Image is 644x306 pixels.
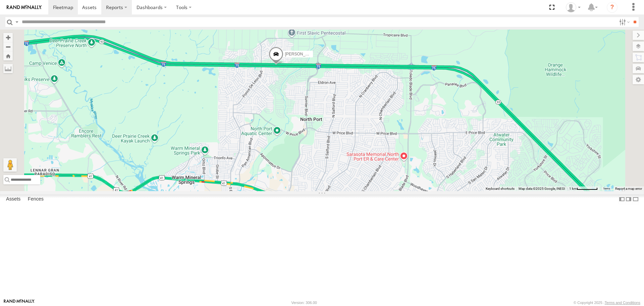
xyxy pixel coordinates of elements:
button: Keyboard shortcuts [486,186,515,191]
button: Map Scale: 1 km per 59 pixels [567,186,600,191]
button: Zoom Home [3,51,13,60]
label: Assets [3,195,24,204]
label: Search Filter Options [616,17,631,27]
a: Terms (opens in new tab) [603,187,610,190]
div: Version: 306.00 [291,301,317,305]
label: Hide Summary Table [632,194,639,204]
label: Dock Summary Table to the Right [625,194,632,204]
button: Zoom out [3,42,13,51]
span: Map data ©2025 Google, INEGI [519,187,565,190]
label: Map Settings [633,75,644,84]
button: Drag Pegman onto the map to open Street View [3,158,17,172]
i: ? [607,2,618,13]
label: Fences [24,195,47,204]
button: Zoom in [3,33,13,42]
label: Dock Summary Table to the Left [619,194,625,204]
span: 1 km [569,187,577,190]
span: [PERSON_NAME] [285,52,318,57]
img: rand-logo.svg [7,5,42,10]
a: Report a map error [615,187,642,190]
div: Jerry Dewberry [563,2,583,12]
label: Search Query [14,17,19,27]
div: © Copyright 2025 - [574,301,640,305]
a: Terms and Conditions [605,301,640,305]
label: Measure [3,64,13,73]
a: Visit our Website [4,299,35,306]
